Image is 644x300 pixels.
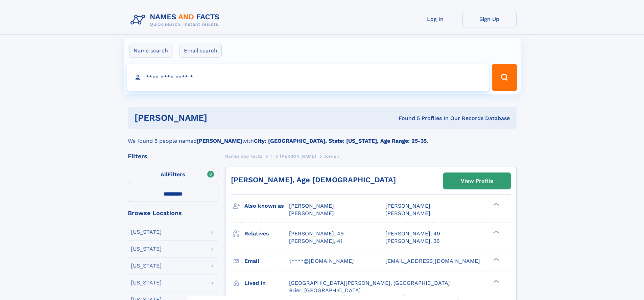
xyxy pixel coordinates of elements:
[270,154,272,159] span: T
[280,154,316,159] span: [PERSON_NAME]
[180,44,222,58] label: Email search
[444,173,510,189] a: View Profile
[289,287,361,294] span: Brier, [GEOGRAPHIC_DATA]
[135,114,303,122] h1: [PERSON_NAME]
[131,263,162,269] div: [US_STATE]
[385,210,430,216] span: [PERSON_NAME]
[128,210,218,216] div: Browse Locations
[254,138,427,144] b: City: [GEOGRAPHIC_DATA], State: [US_STATE], Age Range: 25-35
[289,237,342,245] a: [PERSON_NAME], 41
[385,258,480,264] span: [EMAIL_ADDRESS][DOMAIN_NAME]
[131,246,162,252] div: [US_STATE]
[324,154,339,159] span: Jordan
[128,129,517,145] div: We found 5 people named with .
[225,152,262,160] a: Names and Facts
[408,11,462,27] a: Log In
[385,230,440,237] a: [PERSON_NAME], 49
[289,210,334,216] span: [PERSON_NAME]
[462,11,517,27] a: Sign Up
[129,44,172,58] label: Name search
[244,228,289,239] h3: Relatives
[128,153,218,159] div: Filters
[289,280,450,286] span: [GEOGRAPHIC_DATA][PERSON_NAME], [GEOGRAPHIC_DATA]
[289,203,334,209] span: [PERSON_NAME]
[231,176,396,184] a: [PERSON_NAME], Age [DEMOGRAPHIC_DATA]
[289,230,344,237] a: [PERSON_NAME], 49
[244,255,289,267] h3: Email
[244,200,289,212] h3: Also known as
[128,167,218,183] label: Filters
[128,11,225,29] img: Logo Names and Facts
[161,171,168,178] span: All
[244,277,289,289] h3: Lived in
[461,173,493,189] div: View Profile
[131,229,162,235] div: [US_STATE]
[127,64,489,91] input: search input
[385,237,440,245] a: [PERSON_NAME], 36
[492,279,500,283] div: ❯
[492,230,500,234] div: ❯
[131,280,162,285] div: [US_STATE]
[492,257,500,261] div: ❯
[303,115,510,122] div: Found 5 Profiles In Our Records Database
[197,138,242,144] b: [PERSON_NAME]
[270,152,272,160] a: T
[492,202,500,207] div: ❯
[280,152,316,160] a: [PERSON_NAME]
[492,64,517,91] button: Search Button
[385,203,430,209] span: [PERSON_NAME]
